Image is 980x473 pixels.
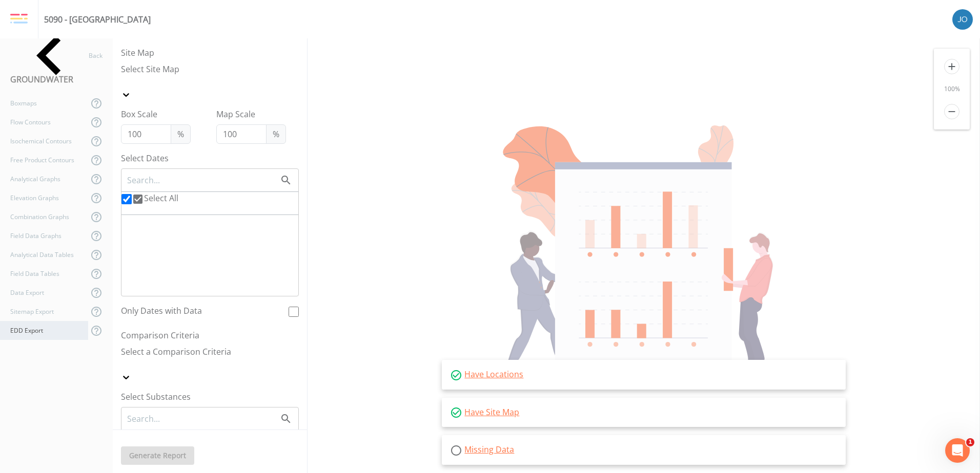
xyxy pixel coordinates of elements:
img: d2de15c11da5451b307a030ac90baa3e [952,9,973,30]
label: Site Map [121,47,299,59]
label: Select Dates [121,152,299,164]
label: Box Scale [121,108,191,120]
img: logo [10,13,28,25]
label: Comparison Criteria [121,329,299,341]
label: Only Dates with Data [121,305,289,317]
i: add [944,59,959,74]
div: 5090 - [GEOGRAPHIC_DATA] [44,13,151,26]
span: % [171,124,191,144]
a: Missing Data [464,444,514,455]
label: Map Scale [216,108,286,120]
img: undraw_report_building_chart-e1PV7-8T.svg [478,125,810,386]
span: 1 [966,438,974,446]
div: Select a Comparison Criteria [121,346,299,358]
a: Have Locations [464,369,523,380]
iframe: Intercom live chat [945,438,970,463]
div: Select Site Map [121,63,299,75]
label: Select Substances [121,391,299,403]
a: Have Site Map [464,406,519,418]
i: remove [944,104,959,119]
div: 100 % [934,84,970,94]
span: % [266,124,286,144]
input: Search... [126,412,280,425]
input: Search... [126,174,280,187]
input: Select All [121,194,132,204]
span: Select All [144,192,178,204]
